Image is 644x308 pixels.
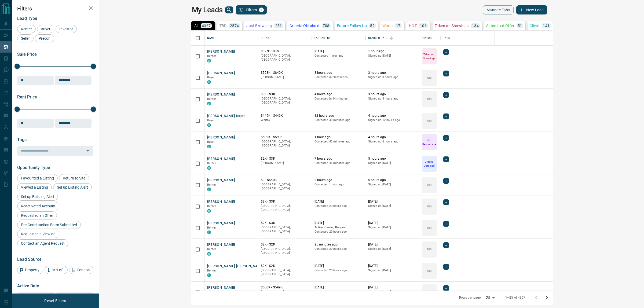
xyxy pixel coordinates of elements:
[261,290,309,294] p: [PERSON_NAME]
[207,242,235,247] button: [PERSON_NAME]
[261,264,309,268] p: $2K - $2K
[207,135,235,140] button: [PERSON_NAME]
[261,221,309,225] p: $2K - $3K
[39,27,52,31] span: Buyer
[61,176,87,180] span: Return to Site
[314,118,363,122] p: Contacted 40 minutes ago
[261,113,309,118] p: $449K - $449K
[261,156,309,161] p: $2K - $3K
[17,165,50,170] span: Opportunity Type
[17,174,58,182] div: Favourited a Listing
[261,49,309,54] p: $0 - $1000M
[420,24,427,28] p: 106
[314,264,363,268] p: [DATE]
[312,31,365,46] div: Last Active
[443,49,449,55] div: +
[427,119,432,123] p: TBD
[261,268,309,277] p: [GEOGRAPHIC_DATA], [GEOGRAPHIC_DATA]
[445,114,447,119] span: +
[459,295,482,300] p: Rows per page:
[427,204,432,208] p: TBD
[207,80,211,84] div: condos.ca
[427,97,432,101] p: TBD
[368,71,416,75] p: 3 hours ago
[207,54,216,58] span: Renter
[84,147,92,155] button: Open
[445,49,447,55] span: +
[19,204,57,208] span: Reactivated Account
[314,97,363,101] p: Contacted in 14 minutes
[314,92,363,97] p: 4 hours ago
[435,24,469,28] p: Taken on Showings
[17,283,39,288] span: Active Date
[207,183,216,186] span: Renter
[382,24,393,28] p: Warm
[368,75,416,79] p: Signed up 3 hours ago
[368,268,416,273] p: Signed up [DATE]
[261,161,309,165] p: [PERSON_NAME]
[541,292,552,303] button: Go to next page
[445,264,447,269] span: +
[261,247,309,255] p: [GEOGRAPHIC_DATA], [GEOGRAPHIC_DATA]
[50,268,66,272] span: MrLoft
[19,185,50,189] span: Viewed a Listing
[207,269,216,272] span: Renter
[207,221,235,226] button: [PERSON_NAME]
[368,135,416,140] p: 4 hours ago
[314,140,363,144] p: Contacted 43 minutes ago
[368,242,416,247] p: [DATE]
[207,188,211,191] div: condos.ca
[17,239,68,247] div: Contact an Agent Request
[443,264,449,270] div: +
[55,185,90,189] span: Set up Listing Alert
[443,156,449,162] div: +
[261,242,309,247] p: $2K - $2K
[19,195,56,199] span: Set up Building Alert
[427,247,432,251] p: TBD
[368,31,388,46] div: Claimed Date
[314,290,363,294] p: Contacted 20 hours ago
[443,242,449,248] div: +
[207,76,215,79] span: Buyer
[19,36,32,41] span: Seller
[23,268,41,272] span: Property
[314,225,363,230] span: Active Viewing Request
[17,183,52,191] div: Viewed a Listing
[207,140,215,144] span: Buyer
[261,118,309,122] p: Whitby
[207,102,211,105] div: condos.ca
[445,135,447,141] span: +
[368,221,416,225] p: [DATE]
[207,113,245,119] button: [PERSON_NAME] Kapri
[443,113,449,119] div: +
[275,24,282,28] p: 281
[368,199,416,204] p: [DATE]
[207,156,235,162] button: [PERSON_NAME]
[427,290,432,294] p: TBD
[427,226,432,230] p: TBD
[219,24,227,28] p: TBD
[323,24,330,28] p: 708
[443,92,449,98] div: +
[261,92,309,97] p: $3K - $3K
[45,266,68,274] div: MrLoft
[368,118,416,122] p: Signed up 12 hours ago
[37,25,54,33] div: Buyer
[57,27,75,31] span: Investor
[53,183,92,191] div: Set up Listing Alert
[19,232,57,236] span: Requested a Viewing
[207,162,216,165] span: Renter
[368,182,416,187] p: Signed up [DATE]
[261,285,309,290] p: $500K - $599K
[236,5,267,14] button: Filters1
[56,25,77,33] div: Investor
[207,92,235,97] button: [PERSON_NAME]
[314,161,363,165] p: Contacted 48 minutes ago
[225,6,233,13] button: search button
[518,24,522,28] p: 51
[207,59,211,63] div: condos.ca
[530,24,540,28] p: Client
[368,247,416,251] p: Signed up [DATE]
[261,97,309,105] p: [GEOGRAPHIC_DATA], [GEOGRAPHIC_DATA]
[17,266,43,274] div: Property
